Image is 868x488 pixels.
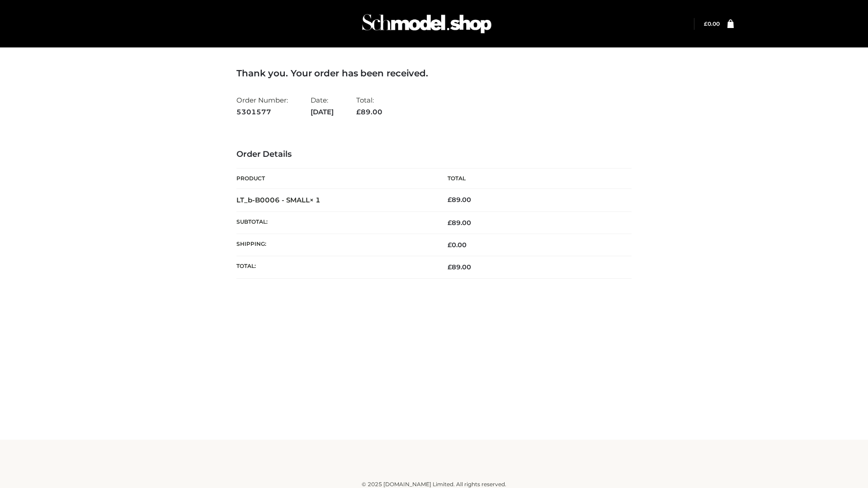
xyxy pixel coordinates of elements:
span: 89.00 [448,263,471,271]
th: Product [236,169,434,189]
span: 89.00 [356,108,382,116]
span: 89.00 [448,219,471,227]
li: Total: [356,92,382,120]
h3: Order Details [236,150,632,160]
span: £ [448,219,452,227]
bdi: 0.00 [448,241,467,249]
img: Schmodel Admin 964 [359,6,495,42]
strong: × 1 [310,196,321,204]
span: £ [356,108,361,116]
th: Subtotal: [236,211,434,234]
bdi: 0.00 [704,20,720,27]
span: £ [448,196,452,204]
bdi: 89.00 [448,196,471,204]
th: Total: [236,256,434,278]
span: £ [448,241,452,249]
a: £0.00 [704,20,720,27]
th: Shipping: [236,234,434,256]
strong: LT_b-B0006 - SMALL [236,196,321,204]
h3: Thank you. Your order has been received. [236,68,632,79]
li: Order Number: [236,92,288,120]
li: Date: [311,92,334,120]
span: £ [704,20,708,27]
span: £ [448,263,452,271]
strong: 5301577 [236,106,288,118]
strong: [DATE] [311,106,334,118]
th: Total [434,169,632,189]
